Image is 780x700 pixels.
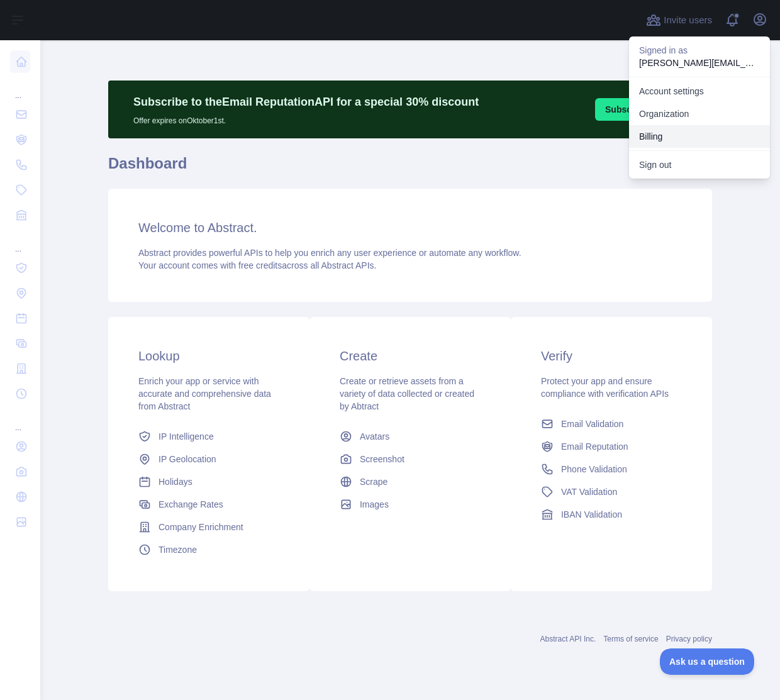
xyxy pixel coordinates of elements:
[629,125,770,148] button: Billing
[159,475,192,488] span: Holidays
[10,408,30,433] div: ...
[360,475,387,488] span: Scrape
[138,347,279,365] h3: Lookup
[133,538,284,561] a: Timezone
[159,498,223,511] span: Exchange Rates
[159,543,197,556] span: Timezone
[540,635,596,643] a: Abstract API Inc.
[340,376,474,411] span: Create or retrieve assets from a variety of data collected or created by Abtract
[133,516,284,538] a: Company Enrichment
[629,103,770,125] a: Organization
[108,153,712,184] h1: Dashboard
[133,93,479,111] p: Subscribe to the Email Reputation API for a special 30 % discount
[643,10,715,30] button: Invite users
[541,376,669,399] span: Protect your app and ensure compliance with verification APIs
[138,248,521,258] span: Abstract provides powerful APIs to help you enrich any user experience or automate any workflow.
[133,425,284,448] a: IP Intelligence
[133,470,284,493] a: Holidays
[536,481,687,503] a: VAT Validation
[335,470,486,493] a: Scrape
[138,376,271,411] span: Enrich your app or service with accurate and comprehensive data from Abstract
[360,453,404,465] span: Screenshot
[629,80,770,103] a: Account settings
[335,425,486,448] a: Avatars
[664,13,712,28] span: Invite users
[595,98,689,121] button: Subscribe [DATE]
[561,418,623,430] span: Email Validation
[541,347,682,365] h3: Verify
[238,260,282,270] span: free credits
[340,347,481,365] h3: Create
[335,493,486,516] a: Images
[561,486,617,498] span: VAT Validation
[138,260,376,270] span: Your account comes with across all Abstract APIs.
[536,413,687,435] a: Email Validation
[159,521,243,533] span: Company Enrichment
[360,498,389,511] span: Images
[335,448,486,470] a: Screenshot
[639,57,760,69] p: [PERSON_NAME][EMAIL_ADDRESS][DOMAIN_NAME]
[138,219,682,236] h3: Welcome to Abstract.
[133,111,479,126] p: Offer expires on Oktober 1st.
[536,503,687,526] a: IBAN Validation
[603,635,658,643] a: Terms of service
[133,448,284,470] a: IP Geolocation
[639,44,760,57] p: Signed in as
[666,635,712,643] a: Privacy policy
[360,430,389,443] span: Avatars
[629,153,770,176] button: Sign out
[660,648,755,675] iframe: Toggle Customer Support
[561,440,628,453] span: Email Reputation
[536,435,687,458] a: Email Reputation
[159,453,216,465] span: IP Geolocation
[536,458,687,481] a: Phone Validation
[133,493,284,516] a: Exchange Rates
[10,75,30,101] div: ...
[159,430,214,443] span: IP Intelligence
[561,508,622,521] span: IBAN Validation
[10,229,30,254] div: ...
[561,463,627,475] span: Phone Validation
